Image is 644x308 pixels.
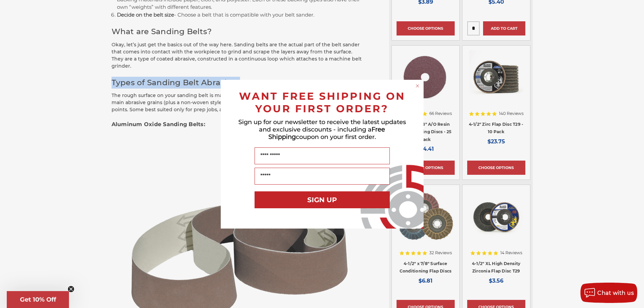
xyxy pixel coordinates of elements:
[238,118,406,141] span: Sign up for our newsletter to receive the latest updates and exclusive discounts - including a co...
[414,82,421,89] button: Close dialog
[597,290,634,296] span: Chat with us
[580,283,637,303] button: Chat with us
[268,126,385,141] span: Free Shipping
[255,191,390,208] button: SIGN UP
[239,90,405,115] span: WANT FREE SHIPPING ON YOUR FIRST ORDER?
